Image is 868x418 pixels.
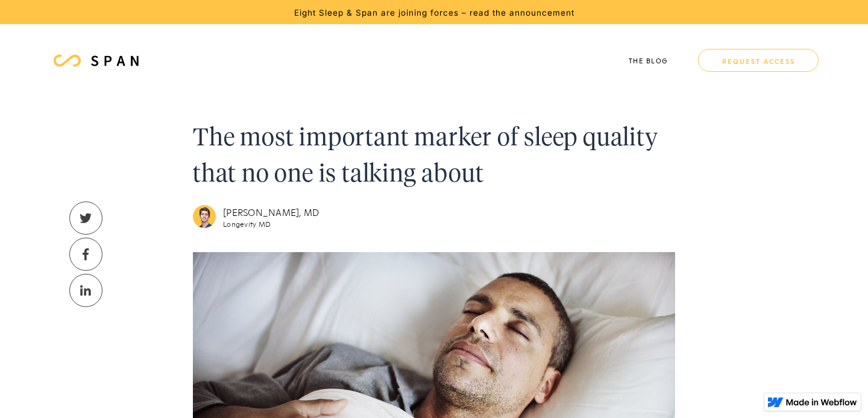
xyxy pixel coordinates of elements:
[629,57,668,64] div: The Blog
[69,238,102,271] a: 
[83,249,89,261] div: 
[223,220,319,227] h3: Longevity MD
[80,212,92,224] div: 
[80,285,92,297] div: 
[294,7,574,17] a: Eight Sleep & Span are joining forces – read the announcement
[223,206,319,218] h2: [PERSON_NAME], MD
[611,36,686,84] a: The Blog
[193,121,675,193] h1: The most important marker of sleep quality that no one is talking about
[698,49,819,72] a: request access
[49,43,142,78] a: home
[786,399,857,406] img: Made in Webflow
[69,201,102,235] a: 
[69,274,102,307] a: 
